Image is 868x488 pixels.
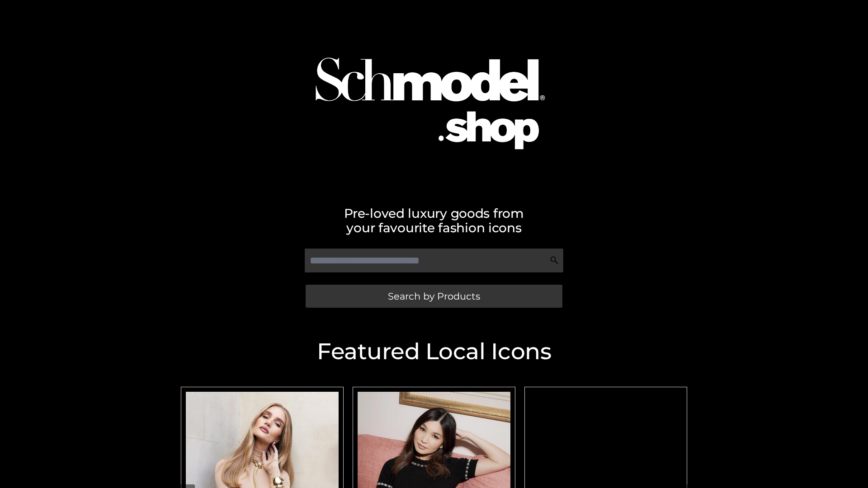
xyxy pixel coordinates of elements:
[306,285,562,308] a: Search by Products
[550,256,559,265] img: Search Icon
[176,340,692,363] h2: Featured Local Icons​
[388,291,480,301] span: Search by Products
[176,206,692,235] h2: Pre-loved luxury goods from your favourite fashion icons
